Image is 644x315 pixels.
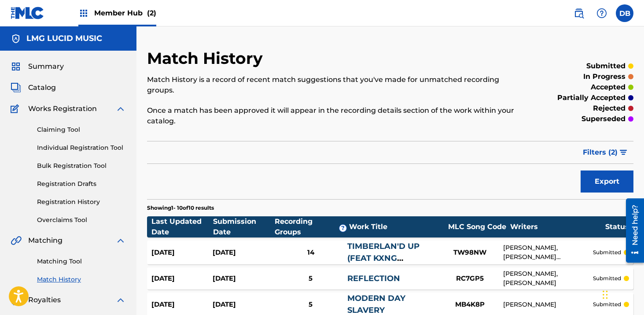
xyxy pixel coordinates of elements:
[603,282,608,308] div: Drag
[593,248,621,256] p: submitted
[151,300,213,310] div: [DATE]
[570,4,588,22] a: Public Search
[583,147,618,158] span: Filters ( 2 )
[37,215,126,225] a: Overclaims Tool
[578,141,633,163] button: Filters (2)
[616,4,633,22] div: User Menu
[147,9,156,17] span: (2)
[28,104,97,114] span: Works Registration
[437,274,503,284] div: RC7GP5
[347,274,400,283] a: REFLECTION
[151,216,213,237] div: Last Updated Date
[115,235,126,246] img: expand
[586,61,626,71] p: submitted
[596,8,607,19] img: help
[347,293,405,315] a: MODERN DAY SLAVERY
[213,300,274,310] div: [DATE]
[593,274,621,282] p: submitted
[11,7,44,19] img: MLC Logo
[11,82,21,93] img: Catalog
[503,300,593,309] div: [PERSON_NAME]
[593,300,621,308] p: submitted
[115,295,126,305] img: expand
[11,61,64,72] a: SummarySummary
[11,61,21,72] img: Summary
[274,248,347,258] div: 14
[581,170,633,193] button: Export
[274,300,347,310] div: 5
[503,269,593,288] div: [PERSON_NAME], [PERSON_NAME]
[151,248,213,258] div: [DATE]
[213,216,275,237] div: Submission Date
[510,222,605,232] div: Writers
[11,82,56,93] a: CatalogCatalog
[437,248,503,258] div: TW98NW
[11,235,22,246] img: Matching
[620,150,627,155] img: filter
[37,179,126,189] a: Registration Drafts
[37,125,126,134] a: Claiming Tool
[349,222,444,232] div: Work Title
[37,275,126,284] a: Match History
[213,274,274,284] div: [DATE]
[78,8,89,19] img: Top Rightsholders
[28,61,64,72] span: Summary
[574,8,584,19] img: search
[581,114,626,124] p: superseded
[147,105,522,126] p: Once a match has been approved it will appear in the recording details section of the work within...
[26,33,102,44] h5: LMG LUCID MUSIC
[28,82,56,93] span: Catalog
[593,4,611,22] div: Help
[275,216,349,237] div: Recording Groups
[147,48,267,68] h2: Match History
[605,222,629,232] div: Status
[619,195,644,266] iframe: Resource Center
[444,222,510,232] div: MLC Song Code
[151,274,213,284] div: [DATE]
[591,82,626,93] p: accepted
[600,273,644,315] iframe: Chat Widget
[347,241,433,299] a: TIMBERLAN'D UP (FEAT KXNG CROOKED & [PERSON_NAME] DA 5'9
[94,8,156,18] span: Member Hub
[557,93,626,103] p: partially accepted
[274,274,347,284] div: 5
[339,225,346,232] span: ?
[115,104,126,114] img: expand
[213,248,274,258] div: [DATE]
[37,257,126,266] a: Matching Tool
[28,235,63,246] span: Matching
[583,71,626,82] p: in progress
[37,143,126,152] a: Individual Registration Tool
[503,243,593,262] div: [PERSON_NAME], [PERSON_NAME] [PERSON_NAME] [PERSON_NAME] [PERSON_NAME]
[437,300,503,310] div: MB4K8P
[593,103,626,114] p: rejected
[11,104,22,114] img: Works Registration
[28,295,61,305] span: Royalties
[37,197,126,207] a: Registration History
[11,33,21,44] img: Accounts
[147,74,522,96] p: Match History is a record of recent match suggestions that you've made for unmatched recording gr...
[37,161,126,170] a: Bulk Registration Tool
[147,204,214,212] p: Showing 1 - 10 of 10 results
